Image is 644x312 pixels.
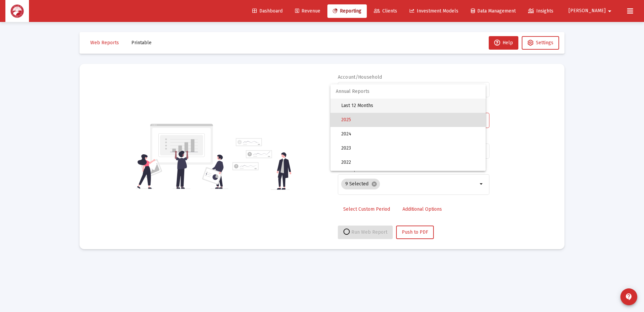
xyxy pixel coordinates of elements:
span: Annual Reports [330,84,486,99]
span: 2023 [341,141,480,155]
span: 2021 [341,170,480,184]
span: 2022 [341,155,480,170]
span: 2025 [341,113,480,127]
span: Last 12 Months [341,99,480,113]
span: 2024 [341,127,480,141]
